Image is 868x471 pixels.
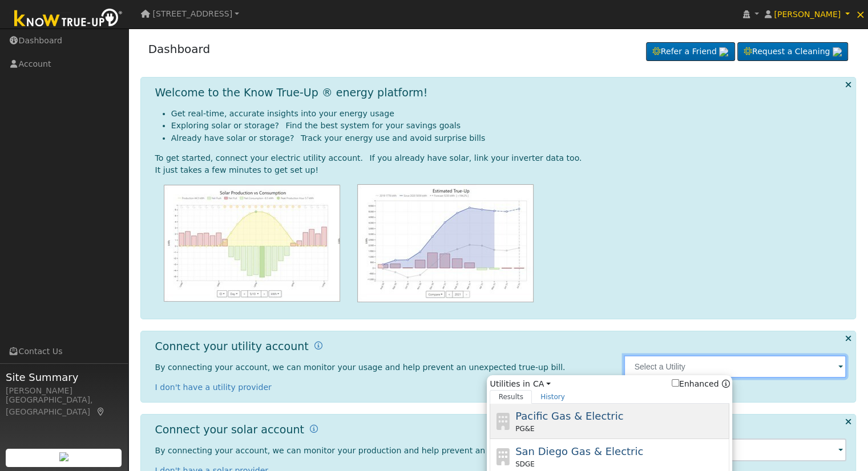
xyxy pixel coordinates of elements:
a: Request a Cleaning [737,42,848,62]
img: retrieve [833,47,842,56]
span: PG&E [515,424,534,434]
span: By connecting your account, we can monitor your production and help prevent an unexpected true-up... [155,446,584,455]
div: [PERSON_NAME] [6,385,122,397]
a: Map [96,407,106,416]
a: Enhanced Providers [721,379,729,388]
a: Results [490,390,532,404]
span: Utilities in [490,378,729,390]
img: retrieve [719,47,728,56]
input: Select a Utility [624,355,846,378]
span: Site Summary [6,370,122,385]
span: By connecting your account, we can monitor your usage and help prevent an unexpected true-up bill. [155,363,566,372]
div: [GEOGRAPHIC_DATA], [GEOGRAPHIC_DATA] [6,394,122,418]
input: Select an Inverter [624,438,846,461]
span: SDGE [515,459,535,469]
li: Get real-time, accurate insights into your energy usage [171,108,847,120]
a: History [532,390,574,404]
h1: Connect your utility account [155,340,309,353]
img: Know True-Up [9,6,128,32]
a: I don't have a utility provider [155,383,272,392]
span: Pacific Gas & Electric [515,410,623,422]
span: × [855,7,865,21]
a: CA [533,378,551,390]
h1: Connect your solar account [155,423,304,436]
a: Refer a Friend [646,42,735,62]
div: It just takes a few minutes to get set up! [155,164,847,176]
a: Dashboard [148,42,211,56]
img: retrieve [59,452,68,461]
h1: Welcome to the Know True-Up ® energy platform! [155,86,428,99]
span: [STREET_ADDRESS] [153,9,233,18]
span: Show enhanced providers [672,378,730,390]
li: Already have solar or storage? Track your energy use and avoid surprise bills [171,132,847,144]
input: Enhanced [672,379,679,387]
li: Exploring solar or storage? Find the best system for your savings goals [171,120,847,132]
span: San Diego Gas & Electric [515,445,643,457]
label: Enhanced [672,378,719,390]
span: [PERSON_NAME] [774,10,841,19]
div: To get started, connect your electric utility account. If you already have solar, link your inver... [155,152,847,164]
